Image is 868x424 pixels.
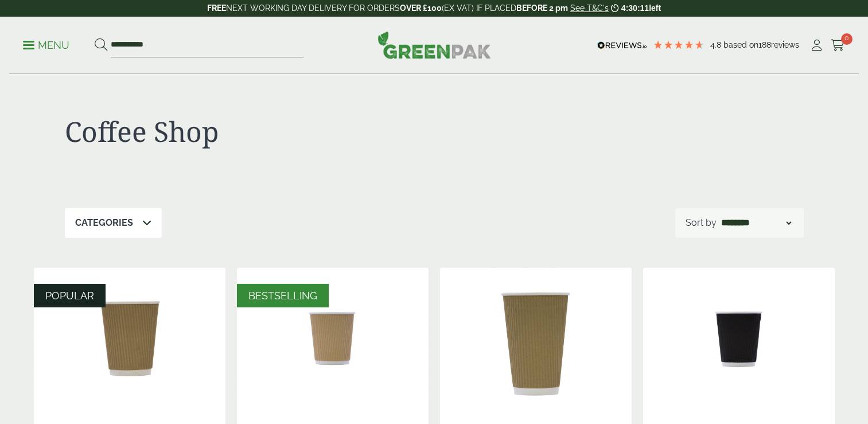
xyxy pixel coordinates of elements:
[597,41,647,49] img: REVIEWS.io
[758,40,771,49] span: 188
[65,115,434,148] h1: Coffee Shop
[237,268,429,411] img: 8oz Kraft Ripple Cup-0
[23,38,69,52] p: Menu
[248,290,317,302] span: BESTSELLING
[643,268,835,411] img: 8oz Black Ripple Cup -0
[719,216,793,230] select: Shop order
[771,40,799,49] span: reviews
[621,3,649,13] span: 4:30:11
[400,3,442,13] strong: OVER £100
[723,40,758,49] span: Based on
[686,216,717,230] p: Sort by
[23,38,69,50] a: Menu
[377,31,491,59] img: GreenPak Supplies
[831,37,845,54] a: 0
[207,3,226,13] strong: FREE
[45,290,94,302] span: POPULAR
[75,216,133,230] p: Categories
[809,40,824,51] i: My Account
[34,268,225,411] img: 12oz Kraft Ripple Cup-0
[653,40,704,50] div: 4.79 Stars
[710,40,723,49] span: 4.8
[516,3,568,13] strong: BEFORE 2 pm
[841,33,853,45] span: 0
[831,40,845,51] i: Cart
[649,3,661,13] span: left
[440,268,632,411] img: 16oz Kraft c
[570,3,609,13] a: See T&C's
